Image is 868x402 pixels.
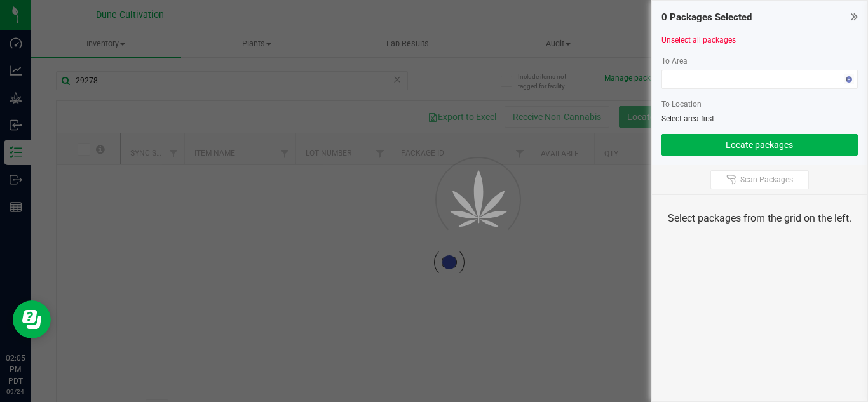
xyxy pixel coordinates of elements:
[661,57,688,65] span: To Area
[710,170,809,189] button: Scan Packages
[740,175,793,185] span: Scan Packages
[13,300,51,338] iframe: Resource center
[661,114,714,123] span: Select area first
[661,100,702,109] span: To Location
[661,134,858,156] button: Locate packages
[668,211,852,226] div: Select packages from the grid on the left.
[661,36,736,44] a: Unselect all packages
